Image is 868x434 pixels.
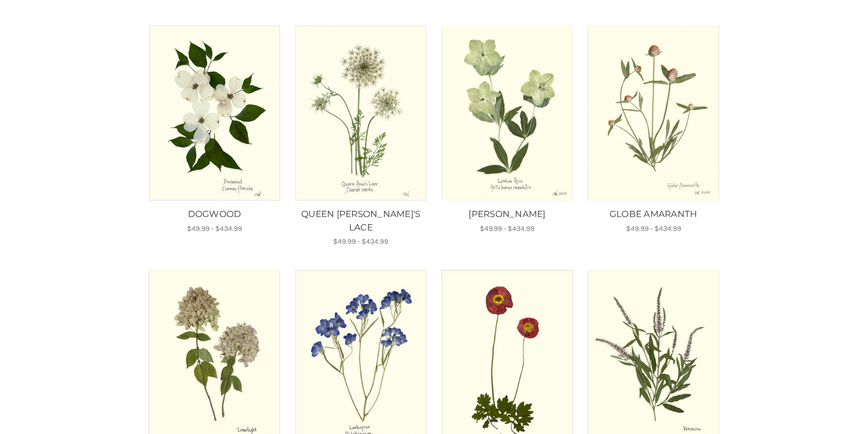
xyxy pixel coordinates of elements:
a: QUEEN ANNE'S LACE, Price range from $49.99 to $434.99 [293,208,428,234]
a: QUEEN ANNE'S LACE, Price range from $49.99 to $434.99 [294,26,427,201]
span: $49.99 - $434.99 [480,224,535,233]
span: $49.99 - $434.99 [333,237,388,246]
img: Unframed [441,26,574,201]
a: DOGWOOD, Price range from $49.99 to $434.99 [147,208,282,221]
span: $49.99 - $434.99 [187,224,242,233]
a: DOGWOOD, Price range from $49.99 to $434.99 [148,26,281,201]
img: Unframed [148,26,281,201]
a: LENTON ROSE, Price range from $49.99 to $434.99 [440,208,575,221]
span: $49.99 - $434.99 [626,224,681,233]
a: GLOBE AMARANTH, Price range from $49.99 to $434.99 [587,26,720,201]
img: Unframed [587,26,720,201]
img: Unframed [294,26,427,201]
a: GLOBE AMARANTH, Price range from $49.99 to $434.99 [586,208,721,221]
a: LENTON ROSE, Price range from $49.99 to $434.99 [441,26,574,201]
